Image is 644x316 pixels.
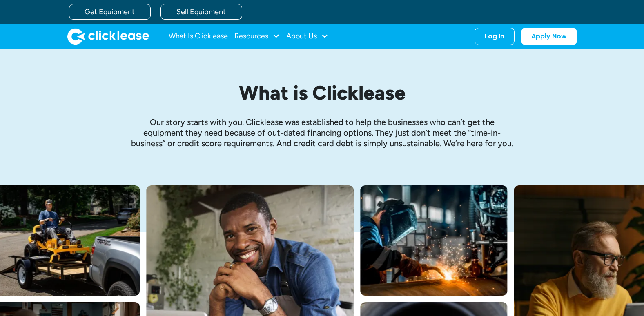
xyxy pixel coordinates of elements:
img: A welder in a large mask working on a large pipe [360,185,507,296]
div: Resources [234,28,280,45]
h1: What is Clicklease [130,82,514,104]
div: Log In [485,32,504,40]
a: What Is Clicklease [169,28,228,45]
div: About Us [286,28,328,45]
a: Apply Now [521,28,577,45]
a: Get Equipment [69,4,151,20]
a: Sell Equipment [160,4,242,20]
a: home [67,28,149,45]
p: Our story starts with you. Clicklease was established to help the businesses who can’t get the eq... [130,117,514,149]
img: Clicklease logo [67,28,149,45]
